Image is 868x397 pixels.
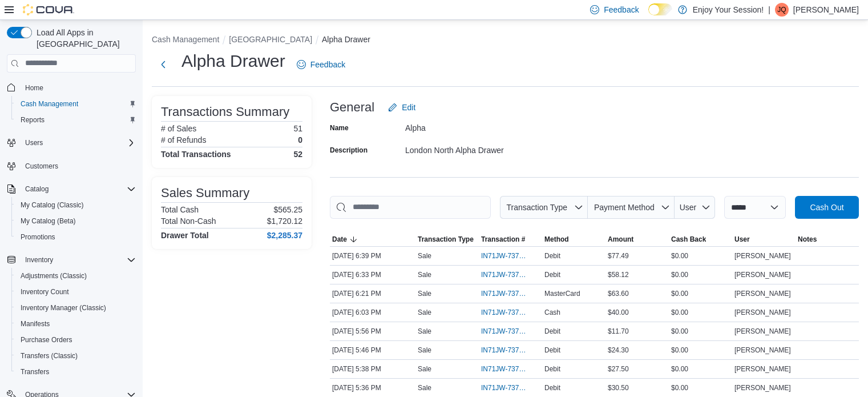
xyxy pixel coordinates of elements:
span: Inventory [25,255,53,264]
span: $27.50 [608,364,629,374]
span: IN71JW-7370108 [481,364,528,374]
button: Catalog [2,181,140,197]
span: Debit [544,270,560,279]
span: My Catalog (Beta) [16,214,136,228]
span: Transfers [16,365,136,379]
button: Transaction Type [500,196,588,219]
a: Reports [16,113,49,127]
span: Transaction # [481,235,525,244]
button: User [732,232,796,246]
span: Promotions [16,230,136,244]
h6: Total Cash [161,205,199,214]
div: [DATE] 5:38 PM [330,362,415,376]
span: Load All Apps in [GEOGRAPHIC_DATA] [32,27,136,50]
button: Date [330,232,415,246]
span: Cash [544,308,560,317]
div: [DATE] 6:39 PM [330,249,415,263]
span: Method [544,235,569,244]
span: Customers [21,159,136,173]
button: Cash Out [795,196,859,219]
div: Alpha [405,119,558,133]
span: Transfers [21,367,49,376]
span: Notes [798,235,817,244]
a: Promotions [16,230,60,244]
a: Home [21,81,48,95]
label: Description [330,146,368,155]
button: IN71JW-7370526 [481,268,540,282]
button: Edit [383,96,420,119]
span: $30.50 [608,383,629,392]
p: Enjoy Your Session! [693,3,764,17]
span: [PERSON_NAME] [734,308,791,317]
p: Sale [418,251,431,260]
span: My Catalog (Beta) [21,216,76,226]
p: Sale [418,383,431,392]
a: Cash Management [16,97,83,111]
span: $11.70 [608,327,629,336]
span: Date [332,235,347,244]
button: Manifests [11,316,140,332]
p: 0 [298,135,302,145]
a: Transfers (Classic) [16,349,82,363]
span: Edit [402,102,415,113]
span: Debit [544,346,560,355]
span: My Catalog (Classic) [16,198,136,212]
span: IN71JW-7370526 [481,270,528,279]
span: Adjustments (Classic) [21,271,87,280]
p: $565.25 [273,205,302,214]
div: [DATE] 5:56 PM [330,324,415,338]
button: Transaction # [479,232,542,246]
h4: 52 [293,150,302,159]
label: Name [330,123,349,133]
div: $0.00 [669,249,732,263]
div: Jessica Quenneville [775,3,789,17]
span: IN71JW-7370248 [481,327,528,336]
button: IN71JW-7370575 [481,249,540,263]
span: IN71JW-7370177 [481,346,528,355]
button: Catalog [21,182,53,196]
span: IN71JW-7370426 [481,289,528,298]
span: Debit [544,383,560,392]
span: $77.49 [608,251,629,260]
span: $24.30 [608,346,629,355]
span: Inventory Count [16,285,136,299]
button: Cash Management [11,96,140,112]
span: Reports [21,115,45,125]
span: Users [25,138,43,147]
span: Customers [25,162,58,171]
h6: # of Refunds [161,135,206,145]
span: Amount [608,235,633,244]
span: [PERSON_NAME] [734,364,791,374]
button: Payment Method [588,196,675,219]
a: My Catalog (Classic) [16,198,88,212]
span: Payment Method [594,203,655,212]
button: Notes [796,232,859,246]
img: Cova [23,4,74,15]
span: Catalog [21,182,136,196]
h1: Alpha Drawer [181,50,285,73]
span: [PERSON_NAME] [734,346,791,355]
span: Transfers (Classic) [21,351,78,360]
span: Cash Back [671,235,706,244]
div: $0.00 [669,306,732,319]
button: My Catalog (Beta) [11,213,140,229]
h4: Total Transactions [161,150,231,159]
h4: $2,285.37 [267,231,302,240]
span: Manifests [16,317,136,331]
button: Inventory [21,253,58,267]
span: Cash Management [16,97,136,111]
button: Inventory Manager (Classic) [11,300,140,316]
span: User [734,235,750,244]
input: This is a search bar. As you type, the results lower in the page will automatically filter. [330,196,491,219]
span: IN71JW-7370097 [481,383,528,392]
span: Purchase Orders [16,333,136,347]
div: [DATE] 6:33 PM [330,268,415,282]
a: Transfers [16,365,54,379]
span: Reports [16,113,136,127]
button: IN71JW-7370108 [481,362,540,376]
p: Sale [418,270,431,279]
button: Adjustments (Classic) [11,268,140,284]
span: IN71JW-7370312 [481,308,528,317]
button: Cash Management [152,35,219,44]
button: IN71JW-7370312 [481,306,540,319]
